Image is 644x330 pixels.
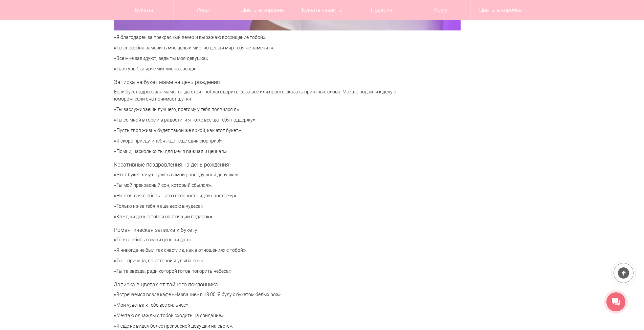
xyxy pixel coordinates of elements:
h3: Записка на букет маме на день рождения [114,79,402,85]
p: Если букет адресован маме, тогда стоит поблагодарить её за всё или просто сказать приятные слова.... [114,88,402,103]
p: «Этот букет хочу вручить самой равнодушной девушке». [114,171,402,178]
p: «Я ещё не видел более прекрасной девушки на свете». [114,323,402,330]
p: «Ты – причина, по которой я улыбаюсь». [114,257,402,264]
h3: Записка в цветах от тайного поклонника [114,282,402,288]
p: «Твоя любовь самый ценный дар». [114,236,402,243]
p: «Ты заслуживаешь лучшего, поэтому у тебя появился я». [114,106,402,113]
p: «Пусть твоя жизнь будет такой же яркой, как этот букет». [114,127,402,134]
p: «Я скоро приеду, и тебя ждёт ещё один сюрприз!». [114,137,402,145]
p: «Ты со мной в горе и в радости, и я тоже всегда тебя поддержу». [114,116,402,124]
p: «Только из-за тебя я ещё верю в чудеса». [114,203,402,210]
p: «Все мне завидуют, ведь ты моя девушка». [114,55,402,62]
h3: Романтическая записка к букету [114,227,402,233]
p: «Твоя улыбка ярче миллиона звёзд». [114,65,402,72]
p: «Помни, насколько ты для меня важная и ценная». [114,148,402,155]
p: «Встречаемся возле кафе «Название» в 18:00. Я буду с букетом белых роз». [114,291,402,298]
p: «Мои чувства к тебе все сильнее». [114,302,402,309]
p: «Я благодарен за прекрасный вечер и выражаю восхищение тобой». [114,34,402,41]
p: «Каждый день с тобой настоящий подарок». [114,213,402,220]
p: «Мечтаю однажды с тобой сходить на свидание». [114,312,402,319]
p: «Я никогда не был так счастлив, как в отношениях с тобой». [114,247,402,254]
p: «Настоящая любовь – это готовность идти навстречу». [114,192,402,199]
h3: Креативные поздравления на день рождения [114,162,402,168]
p: «Ты та звезда, ради которой готов покорить небеса». [114,268,402,275]
p: «Ты способна заменить мне целый мир, но целый мир тебя не заменит». [114,44,402,51]
p: «Ты мой прекрасный сон, который сбылся». [114,182,402,189]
